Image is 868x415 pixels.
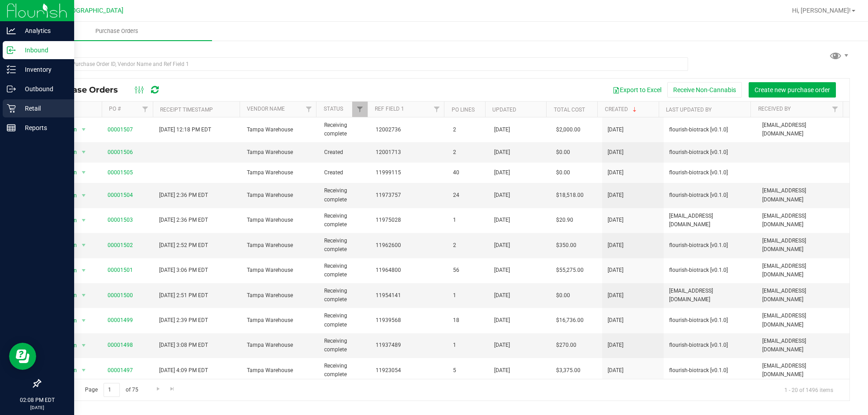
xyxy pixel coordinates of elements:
[78,264,89,277] span: select
[16,103,70,114] p: Retail
[83,27,151,35] span: Purchase Orders
[7,26,16,35] inline-svg: Analytics
[608,241,623,250] span: [DATE]
[301,102,316,117] a: Filter
[78,364,89,377] span: select
[108,192,133,198] a: 00001504
[324,262,365,279] span: Receiving complete
[605,106,638,112] a: Created
[453,366,483,375] span: 5
[375,106,404,112] a: Ref Field 1
[247,126,313,134] span: Tampa Warehouse
[453,148,483,157] span: 2
[453,291,483,300] span: 1
[108,217,133,223] a: 00001503
[159,291,208,300] span: [DATE] 2:51 PM EDT
[556,316,584,325] span: $16,736.00
[376,316,442,325] span: 11939568
[669,126,751,134] span: flourish-biotrack [v0.1.0]
[762,262,844,279] span: [EMAIL_ADDRESS][DOMAIN_NAME]
[762,337,844,354] span: [EMAIL_ADDRESS][DOMAIN_NAME]
[669,191,751,200] span: flourish-biotrack [v0.1.0]
[608,126,623,134] span: [DATE]
[376,191,442,200] span: 11973757
[108,126,133,133] a: 00001507
[108,292,133,298] a: 00001500
[452,107,475,113] a: PO Lines
[166,383,179,395] a: Go to the last page
[247,148,313,157] span: Tampa Warehouse
[247,341,313,350] span: Tampa Warehouse
[494,216,510,224] span: [DATE]
[16,45,70,56] p: Inbound
[324,187,365,204] span: Receiving complete
[556,366,580,375] span: $3,375.00
[247,106,285,112] a: Vendor Name
[556,148,570,157] span: $0.00
[47,85,127,95] span: Purchase Orders
[453,341,483,350] span: 1
[22,22,212,41] a: Purchase Orders
[9,343,36,370] iframe: Resource center
[109,106,121,112] a: PO #
[762,287,844,304] span: [EMAIL_ADDRESS][DOMAIN_NAME]
[104,383,120,397] input: 1
[159,216,208,224] span: [DATE] 2:36 PM EDT
[247,216,313,224] span: Tampa Warehouse
[376,148,442,157] span: 12001713
[78,339,89,352] span: select
[108,242,133,248] a: 00001502
[777,383,840,396] span: 1 - 20 of 1496 items
[78,214,89,227] span: select
[138,102,153,117] a: Filter
[159,366,208,375] span: [DATE] 4:09 PM EDT
[78,123,89,136] span: select
[78,289,89,302] span: select
[16,84,70,94] p: Outbound
[247,191,313,200] span: Tampa Warehouse
[453,126,483,134] span: 2
[108,149,133,155] a: 00001506
[376,341,442,350] span: 11937489
[556,191,584,200] span: $18,518.00
[16,64,70,75] p: Inventory
[669,287,751,304] span: [EMAIL_ADDRESS][DOMAIN_NAME]
[159,341,208,350] span: [DATE] 3:08 PM EDT
[376,366,442,375] span: 11923054
[324,121,365,138] span: Receiving complete
[556,341,576,350] span: $270.00
[608,168,623,177] span: [DATE]
[376,241,442,250] span: 11962600
[666,107,712,113] a: Last Updated By
[762,212,844,229] span: [EMAIL_ADDRESS][DOMAIN_NAME]
[376,291,442,300] span: 11954141
[556,168,570,177] span: $0.00
[78,314,89,327] span: select
[494,191,510,200] span: [DATE]
[492,107,516,113] a: Updated
[159,316,208,325] span: [DATE] 2:39 PM EDT
[7,46,16,55] inline-svg: Inbound
[669,148,751,157] span: flourish-biotrack [v0.1.0]
[453,266,483,275] span: 56
[324,168,365,177] span: Created
[556,266,584,275] span: $55,275.00
[608,148,623,157] span: [DATE]
[247,366,313,375] span: Tampa Warehouse
[762,121,844,138] span: [EMAIL_ADDRESS][DOMAIN_NAME]
[669,316,751,325] span: flourish-biotrack [v0.1.0]
[7,65,16,74] inline-svg: Inventory
[4,396,70,404] p: 02:08 PM EDT
[608,266,623,275] span: [DATE]
[324,106,343,112] a: Status
[828,102,843,117] a: Filter
[151,383,165,395] a: Go to the next page
[78,146,89,159] span: select
[556,241,576,250] span: $350.00
[78,239,89,252] span: select
[77,383,146,397] span: Page of 75
[376,266,442,275] span: 11964800
[608,316,623,325] span: [DATE]
[108,367,133,373] a: 00001497
[453,316,483,325] span: 18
